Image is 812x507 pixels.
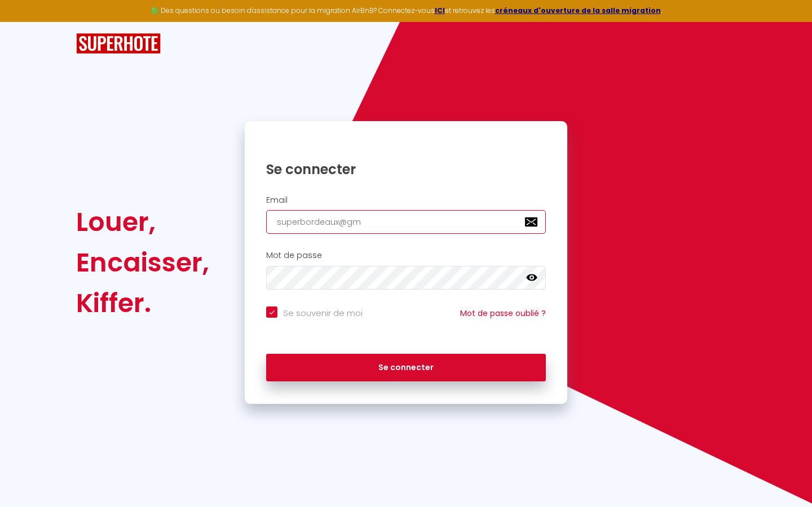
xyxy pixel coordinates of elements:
[266,210,546,234] input: Ton Email
[76,242,209,283] div: Encaisser,
[76,283,209,323] div: Kiffer.
[435,6,445,15] a: ICI
[76,202,209,242] div: Louer,
[266,161,546,178] h1: Se connecter
[9,5,43,38] button: Ouvrir le widget de chat LiveChat
[266,251,546,260] h2: Mot de passe
[460,308,546,319] a: Mot de passe oublié ?
[266,354,546,382] button: Se connecter
[76,33,161,54] img: SuperHote logo
[495,6,661,15] a: créneaux d'ouverture de la salle migration
[266,195,546,205] h2: Email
